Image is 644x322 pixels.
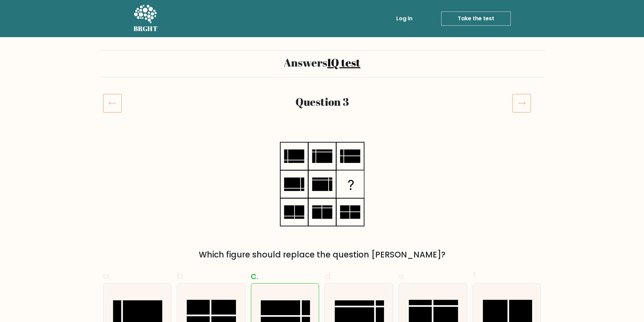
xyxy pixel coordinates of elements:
[140,95,504,108] h2: Question 3
[103,56,541,69] h2: Answers
[399,269,406,282] span: e.
[327,55,360,70] a: IQ test
[325,269,333,282] span: d.
[473,269,477,282] span: f.
[103,269,111,282] span: a.
[134,3,158,34] a: BRGHT
[107,249,537,261] div: Which figure should replace the question [PERSON_NAME]?
[393,12,415,25] a: Log in
[177,269,185,282] span: b.
[134,25,158,33] h5: BRGHT
[441,11,511,26] a: Take the test
[251,269,258,282] span: c.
